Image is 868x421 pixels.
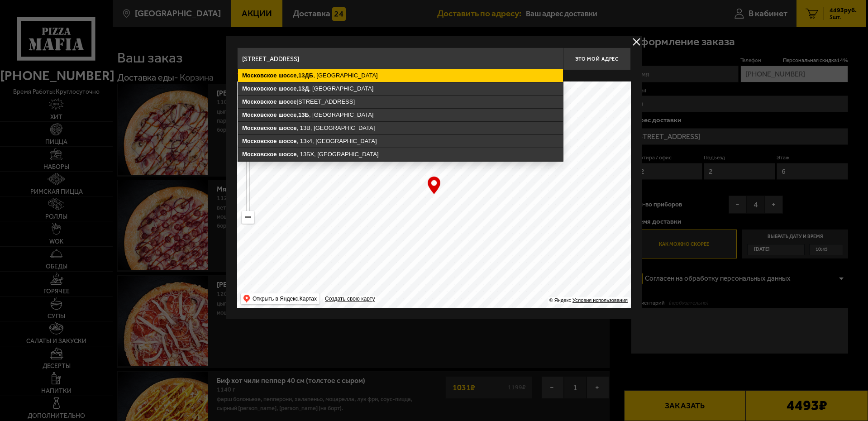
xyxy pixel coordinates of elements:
ymaps: шоссе [278,85,296,92]
ymaps: , 13БХ, [GEOGRAPHIC_DATA] [238,148,563,161]
ymaps: шоссе [278,98,296,105]
button: delivery type [631,36,642,48]
ymaps: Московское [242,98,277,105]
ymaps: , 13В, [GEOGRAPHIC_DATA] [238,122,563,134]
input: Введите адрес доставки [237,48,563,70]
ymaps: , , [GEOGRAPHIC_DATA] [238,69,563,82]
ymaps: Московское [242,85,277,92]
p: Укажите дом на карте или в поле ввода [237,72,365,80]
button: Это мой адрес [563,48,631,70]
ymaps: , , [GEOGRAPHIC_DATA] [238,109,563,121]
ymaps: шоссе [278,72,296,79]
ymaps: Московское [242,124,277,131]
ymaps: шоссе [278,151,296,158]
ymaps: , 13к4, [GEOGRAPHIC_DATA] [238,135,563,148]
ymaps: Открыть в Яндекс.Картах [253,293,317,304]
a: Создать свою карту [323,296,377,302]
ymaps: 13Д [298,85,309,92]
ymaps: 13ДБ [298,72,313,79]
a: Условия использования [572,297,628,303]
ymaps: © Яндекс [549,297,571,303]
ymaps: шоссе [278,138,296,144]
ymaps: , , [GEOGRAPHIC_DATA] [238,82,563,95]
ymaps: Московское [242,111,277,118]
ymaps: шоссе [278,111,296,118]
ymaps: Московское [242,151,277,158]
ymaps: Открыть в Яндекс.Картах [241,293,320,304]
ymaps: 13Б [298,111,309,118]
span: Это мой адрес [575,56,619,62]
ymaps: Московское [242,138,277,144]
ymaps: Московское [242,72,277,79]
ymaps: [STREET_ADDRESS] [238,96,563,108]
ymaps: шоссе [278,124,296,131]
